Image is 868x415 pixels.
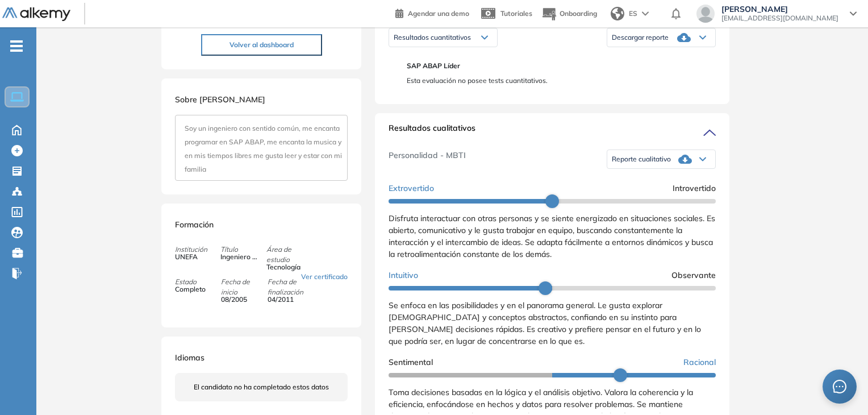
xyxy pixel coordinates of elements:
[175,277,220,287] span: Estado
[389,356,433,368] span: Sentimental
[221,294,260,305] span: 08/2005
[407,61,707,71] span: SAP ABAP Líder
[389,182,434,194] span: Extrovertido
[220,252,259,262] span: Ingeniero de sistemas
[671,269,716,281] span: Observante
[389,150,466,169] span: Personalidad - MBTI
[395,6,469,19] a: Agendar una demo
[266,262,305,272] span: Tecnología
[194,382,329,392] span: El candidato no ha completado estos datos
[407,76,707,86] span: Esta evaluación no posee tests cuantitativos.
[175,284,214,294] span: Completo
[389,269,418,281] span: Intuitivo
[560,9,597,18] span: Onboarding
[268,277,313,297] span: Fecha de finalización
[220,244,266,255] span: Título
[175,244,220,255] span: Institución
[394,33,471,42] span: Resultados cuantitativos
[611,7,624,20] img: world
[500,9,532,18] span: Tutoriales
[541,2,597,26] button: Onboarding
[301,272,348,282] a: Ver certificado
[175,219,214,230] span: Formación
[2,7,70,22] img: Logo
[389,213,715,259] span: Disfruta interactuar con otras personas y se siente energizado en situaciones sociales. Es abiert...
[266,244,312,265] span: Área de estudio
[221,277,266,297] span: Fecha de inicio
[175,94,265,105] span: Sobre [PERSON_NAME]
[721,5,838,14] span: [PERSON_NAME]
[683,356,716,368] span: Racional
[389,300,701,346] span: Se enfoca en las posibilidades y en el panorama general. Le gusta explorar [DEMOGRAPHIC_DATA] y c...
[629,9,637,19] span: ES
[408,9,469,18] span: Agendar una demo
[268,294,306,305] span: 04/2011
[389,122,475,140] span: Resultados cualitativos
[175,352,205,363] span: Idiomas
[201,34,322,56] button: Volver al dashboard
[642,11,649,16] img: arrow
[612,155,671,164] span: Reporte cualitativo
[185,124,342,173] span: Soy un ingeniero con sentido común, me encanta programar en SAP ABAP, me encanta la musica y en m...
[721,14,838,23] span: [EMAIL_ADDRESS][DOMAIN_NAME]
[612,33,669,42] span: Descargar reporte
[10,45,23,47] i: -
[833,380,846,393] span: message
[175,252,214,262] span: UNEFA
[673,182,716,194] span: Introvertido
